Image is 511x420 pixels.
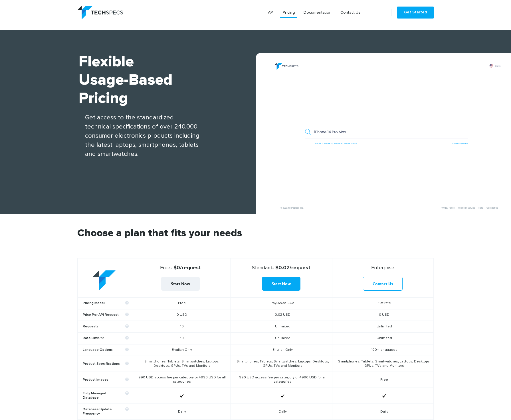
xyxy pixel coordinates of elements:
img: table-logo.png [93,270,116,291]
b: Requests [83,325,129,329]
td: 10 [131,333,230,344]
td: Unlimited [230,321,332,333]
td: Flat rate [332,297,433,309]
td: Unlimited [332,333,433,344]
strong: - $0/request [134,265,228,271]
b: Product Images [83,378,129,382]
td: 100+ languages [332,344,433,356]
b: Pricing Model [83,301,129,305]
a: Get Started [397,7,434,19]
a: Documentation [301,7,334,18]
img: logo [77,6,123,19]
td: Smartphones, Tablets, Smartwatches, Laptops, Desktops, GPUs, TVs and Monitors [332,356,433,372]
td: English Only [230,344,332,356]
td: 990 USD access fee per category or 4990 USD for all categories [230,372,332,388]
td: Pay-As-You-Go [230,297,332,309]
td: 0 USD [332,309,433,321]
a: API [266,7,276,18]
p: Get access to the standardized technical specifications of over 240,000 consumer electronics prod... [79,113,256,159]
strong: - $0.02/request [233,265,330,271]
b: Language Options [83,348,129,352]
span: Enterprise [371,265,394,270]
a: Start Now [262,277,300,291]
td: Daily [332,404,433,420]
td: Smartphones, Tablets, Smartwatches, Laptops, Desktops, GPUs, TVs and Monitors [131,356,230,372]
b: Fully Managed Database [83,392,129,400]
b: Database Update Frequency [83,407,129,416]
a: Pricing [280,7,297,18]
b: Product Specifications [83,362,129,366]
b: Rate Limit/hr [83,336,129,341]
td: 0.02 USD [230,309,332,321]
td: Free [332,372,433,388]
a: Contact Us [363,277,403,291]
a: Contact Us [338,7,363,18]
h2: Choose a plan that fits your needs [77,228,434,258]
span: Standard [252,265,272,270]
b: Price Per API Request [83,313,129,317]
a: Start Now [161,277,200,291]
td: 990 USD access fee per category or 4990 USD for all categories [131,372,230,388]
span: Free [160,265,170,270]
td: 10 [131,321,230,333]
td: 0 USD [131,309,230,321]
td: English Only [131,344,230,356]
td: Unlimited [332,321,433,333]
td: Free [131,297,230,309]
td: Smartphones, Tablets, Smartwatches, Laptops, Desktops, GPUs, TVs and Monitors [230,356,332,372]
td: Unlimited [230,333,332,344]
td: Daily [131,404,230,420]
h1: Flexible Usage-based Pricing [79,53,256,107]
td: Daily [230,404,332,420]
